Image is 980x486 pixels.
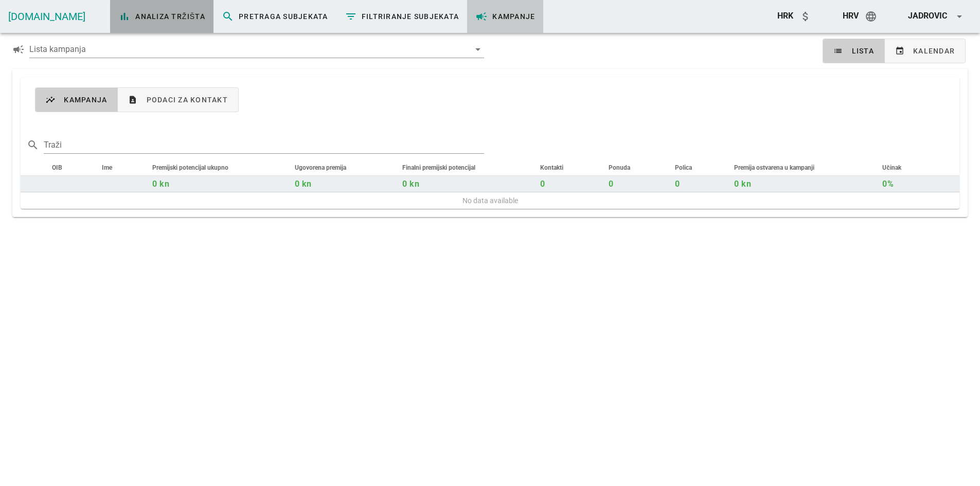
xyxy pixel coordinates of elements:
i: campaign [12,43,25,56]
span: Polica [675,164,692,171]
td: No data available [21,192,959,209]
th: Ponuda: Not sorted. Activate to sort ascending. [600,159,666,176]
span: HRK [777,11,793,21]
span: Kalendar [913,47,955,55]
i: search [222,10,234,23]
span: Premijski potencijal ukupno [152,164,228,171]
button: Podaci za kontakt [118,87,239,112]
i: insights [46,95,55,104]
span: Pretraga subjekata [222,10,328,23]
span: OIB [52,164,62,171]
th: Učinak: Not sorted. Activate to sort ascending. [874,159,936,176]
span: Kontakti [540,164,563,171]
button: Kampanja [35,87,118,112]
a: [DOMAIN_NAME] [8,10,85,23]
span: Filtriranje subjekata [345,10,459,23]
span: Učinak [882,164,901,171]
span: Kampanje [475,10,535,23]
div: 0 kn [152,178,278,190]
span: Podaci za kontakt [146,96,228,104]
th: Polica: Not sorted. Activate to sort ascending. [667,159,726,176]
span: Lista [851,47,874,55]
span: Ponuda [609,164,630,171]
th: OIB: Not sorted. Activate to sort ascending. [44,159,94,176]
i: contact_page [128,95,137,104]
i: list [833,46,843,56]
button: Lista [823,39,885,63]
th: Premijski potencijal ukupno: Not sorted. Activate to sort ascending. [144,159,287,176]
i: filter_list [345,10,357,23]
span: Kampanja [63,96,107,104]
span: Ugovorena premija [295,164,346,171]
i: arrow_drop_down [953,10,966,23]
i: bar_chart [118,10,131,23]
i: attach_money [799,10,812,23]
th: Ugovorena premija: Not sorted. Activate to sort ascending. [287,159,394,176]
div: 0 kn [402,178,524,190]
th: Kontakti: Not sorted. Activate to sort ascending. [532,159,600,176]
i: arrow_drop_down [472,43,484,56]
th: Finalni premijski potencijal: Not sorted. Activate to sort ascending. [394,159,532,176]
div: 0 [540,178,592,190]
i: event [895,46,904,56]
div: 0% [882,178,928,190]
div: 0 [675,178,718,190]
span: hrv [843,11,859,21]
div: 0 kn [734,178,866,190]
div: 0 [609,178,658,190]
a: Kalendar [885,39,966,63]
span: jadrovic [908,11,947,21]
i: search [27,139,39,151]
span: Finalni premijski potencijal [402,164,475,171]
span: Analiza tržišta [118,10,205,23]
span: Ime [102,164,112,171]
div: Lista kampanja [29,41,484,58]
i: language [865,10,877,23]
th: Ime: Not sorted. Activate to sort ascending. [94,159,144,176]
div: 0 kn [295,178,386,190]
span: Premija ostvarena u kampanji [734,164,814,171]
i: campaign [475,10,488,23]
th: Premija ostvarena u kampanji: Not sorted. Activate to sort ascending. [726,159,874,176]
